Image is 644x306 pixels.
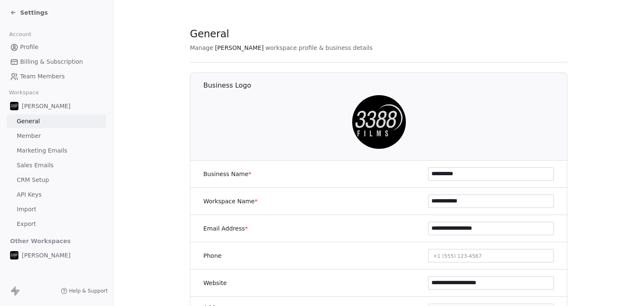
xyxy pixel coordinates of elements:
a: Profile [7,40,106,54]
a: API Keys [7,188,106,202]
span: Other Workspaces [7,234,74,248]
span: API Keys [17,190,42,199]
img: 3388Films_Logo_White.jpg [352,95,406,149]
span: +1 (555) 123-4567 [433,253,482,259]
a: Export [7,217,106,231]
a: General [7,114,106,128]
span: Billing & Subscription [20,57,83,66]
label: Phone [203,252,221,260]
span: Manage [190,44,213,52]
button: +1 (555) 123-4567 [428,249,554,262]
a: Sales Emails [7,158,106,172]
label: Business Name [203,170,252,178]
span: workspace profile & business details [265,44,373,52]
a: Member [7,129,106,143]
span: Sales Emails [17,161,54,170]
span: Workspace [5,86,42,99]
a: Marketing Emails [7,144,106,158]
span: [PERSON_NAME] [22,251,70,259]
span: Settings [20,8,48,17]
img: 3388Films_Logo_White.jpg [10,102,18,110]
a: Help & Support [61,288,108,294]
span: [PERSON_NAME] [22,102,70,110]
img: 3388Films_Logo_White.jpg [10,251,18,259]
a: Settings [10,8,48,17]
span: [PERSON_NAME] [215,44,264,52]
span: Profile [20,43,39,52]
label: Workspace Name [203,197,257,205]
a: CRM Setup [7,173,106,187]
span: Marketing Emails [17,146,67,155]
span: Import [17,205,36,214]
span: Export [17,220,36,228]
span: Account [5,28,35,41]
h1: Business Logo [203,81,568,90]
a: Billing & Subscription [7,55,106,69]
a: Team Members [7,70,106,83]
label: Website [203,279,227,287]
label: Email Address [203,224,248,233]
span: Help & Support [69,288,108,294]
span: General [190,28,229,40]
span: Team Members [20,72,65,81]
a: Import [7,202,106,216]
span: General [17,117,40,126]
span: CRM Setup [17,176,49,184]
span: Member [17,132,41,140]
